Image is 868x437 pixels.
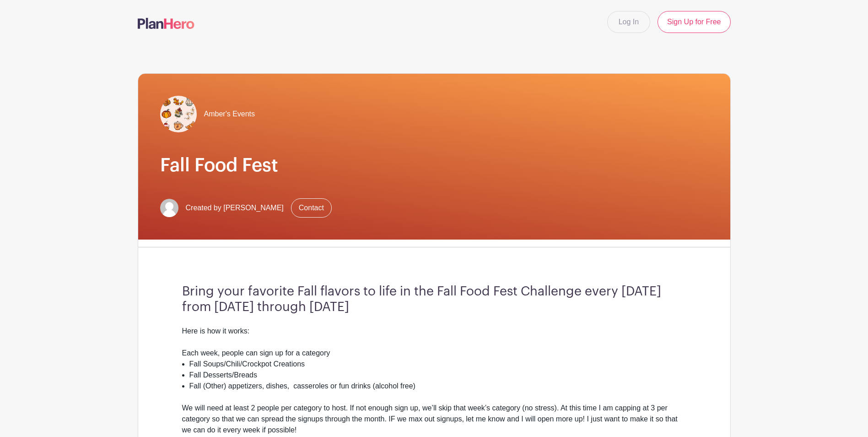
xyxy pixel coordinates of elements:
[189,359,686,370] li: Fall Soups/Chili/Crockpot Creations
[658,11,730,33] a: Sign Up for Free
[138,18,194,29] img: logo-507f7623f17ff9eddc593b1ce0a138ce2505c220e1c5a4e2b4648c50719b7d32.svg
[204,109,255,120] span: Amber's Events
[160,199,178,217] img: default-ce2991bfa6775e67f084385cd625a349d9dcbb7a52a09fb2fda1e96e2d18dcdb.png
[189,370,686,381] li: Fall Desserts/Breads
[182,348,686,359] div: Each week, people can sign up for a category
[182,284,686,315] h3: Bring your favorite Fall flavors to life in the Fall Food Fest Challenge every [DATE] from [DATE]...
[182,403,686,436] div: We will need at least 2 people per category to host. If not enough sign up, we’ll skip that week’...
[160,154,708,176] h1: Fall Food Fest
[182,326,686,337] div: Here is how it works:
[160,96,197,132] img: hand-drawn-doodle-autumn-set-illustration-fall-symbols-collection-cartoon-various-seasonal-elemen...
[607,11,650,33] a: Log In
[291,198,332,218] a: Contact
[189,381,686,392] li: Fall (Other) appetizers, dishes, casseroles or fun drinks (alcohol free)
[186,202,284,213] span: Created by [PERSON_NAME]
